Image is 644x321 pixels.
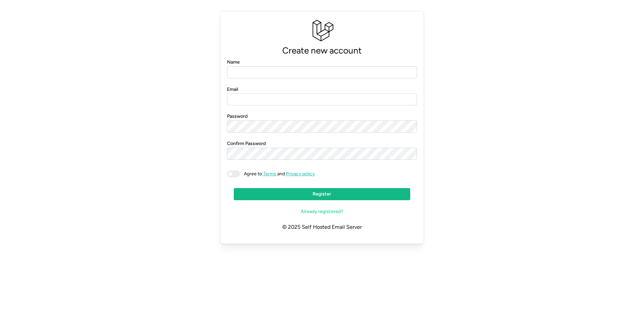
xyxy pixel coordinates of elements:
[313,188,331,200] span: Register
[285,171,315,177] a: Privacy policy
[227,140,266,147] label: Confirm Password
[240,171,315,177] span: and
[244,171,262,177] span: Agree to
[234,206,410,218] a: Already registered?
[227,43,417,58] p: Create new account
[227,59,240,66] label: Name
[227,113,248,120] label: Password
[262,171,277,177] a: Terms
[301,206,343,217] span: Already registered?
[234,188,410,200] button: Register
[227,218,417,237] p: © 2025 Self Hosted Email Server
[227,86,238,93] label: Email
